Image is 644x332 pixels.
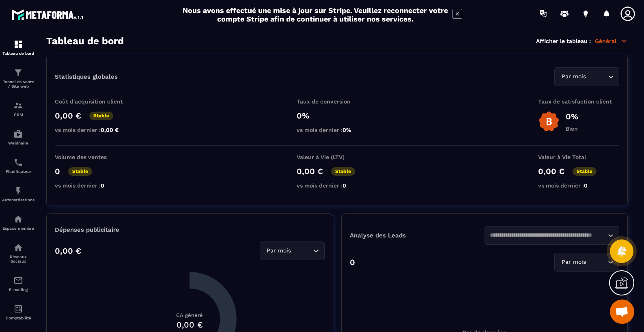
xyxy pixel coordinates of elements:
[13,186,23,196] img: automations
[101,127,119,133] span: 0,00 €
[55,111,81,121] p: 0,00 €
[101,182,104,189] span: 0
[538,166,564,176] p: 0,00 €
[2,62,34,95] a: formationformationTunnel de vente / Site web
[13,68,23,78] img: formation
[55,246,81,256] p: 0,00 €
[536,38,591,44] p: Afficher le tableau :
[55,98,136,105] p: Coût d'acquisition client
[293,246,311,255] input: Search for option
[55,127,136,133] p: vs mois dernier :
[331,167,355,176] p: Stable
[260,241,325,260] div: Search for option
[584,182,588,189] span: 0
[55,226,325,233] p: Dépenses publicitaire
[538,111,560,132] img: b-badge-o.b3b20ee6.svg
[2,169,34,174] p: Planificateur
[13,157,23,167] img: scheduler
[610,300,634,324] a: Ouvrir le chat
[588,72,606,81] input: Search for option
[297,111,378,121] p: 0%
[554,253,619,272] div: Search for option
[13,129,23,139] img: automations
[566,125,578,132] p: Bien
[342,182,346,189] span: 0
[55,73,118,80] p: Statistiques globales
[538,154,619,160] p: Valeur à Vie Total
[2,95,34,123] a: formationformationCRM
[2,316,34,320] p: Comptabilité
[350,232,485,239] p: Analyse des Leads
[46,35,124,47] h3: Tableau de bord
[297,127,378,133] p: vs mois dernier :
[485,226,619,245] div: Search for option
[560,72,588,81] span: Par mois
[2,269,34,298] a: emailemailE-mailing
[68,167,92,176] p: Stable
[566,112,578,121] p: 0%
[2,123,34,151] a: automationsautomationsWebinaire
[2,33,34,62] a: formationformationTableau de bord
[297,154,378,160] p: Valeur à Vie (LTV)
[182,6,448,23] h2: Nous avons effectué une mise à jour sur Stripe. Veuillez reconnecter votre compte Stripe afin de ...
[2,226,34,231] p: Espace membre
[2,298,34,326] a: accountantaccountantComptabilité
[297,166,323,176] p: 0,00 €
[2,112,34,117] p: CRM
[55,166,60,176] p: 0
[13,39,23,49] img: formation
[2,51,34,56] p: Tableau de bord
[2,198,34,202] p: Automatisations
[13,276,23,285] img: email
[265,246,293,255] span: Par mois
[13,214,23,224] img: automations
[13,304,23,314] img: accountant
[55,154,136,160] p: Volume des ventes
[588,258,606,267] input: Search for option
[2,151,34,180] a: schedulerschedulerPlanificateur
[13,101,23,110] img: formation
[538,182,619,189] p: vs mois dernier :
[595,37,628,45] p: Général
[297,182,378,189] p: vs mois dernier :
[573,167,597,176] p: Stable
[297,98,378,105] p: Taux de conversion
[2,237,34,269] a: social-networksocial-networkRéseaux Sociaux
[490,231,606,240] input: Search for option
[55,182,136,189] p: vs mois dernier :
[560,258,588,267] span: Par mois
[554,67,619,86] div: Search for option
[13,243,23,252] img: social-network
[11,7,84,22] img: logo
[342,127,351,133] span: 0%
[2,208,34,237] a: automationsautomationsEspace membre
[2,254,34,263] p: Réseaux Sociaux
[538,98,619,105] p: Taux de satisfaction client
[2,287,34,292] p: E-mailing
[2,180,34,208] a: automationsautomationsAutomatisations
[350,257,355,267] p: 0
[2,80,34,88] p: Tunnel de vente / Site web
[89,112,113,120] p: Stable
[2,141,34,145] p: Webinaire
